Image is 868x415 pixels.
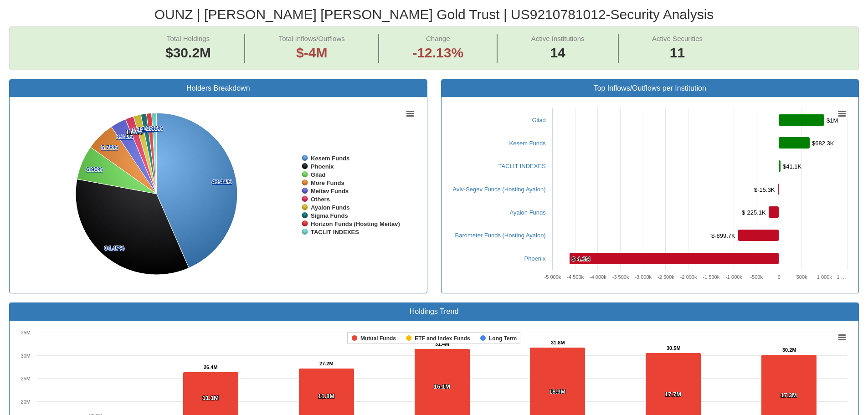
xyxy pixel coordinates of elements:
tspan: TACLIT INDEXES [311,229,359,236]
text: 25M [21,376,31,381]
span: Total Inflows/Outflows [279,35,345,42]
span: Change [426,35,450,42]
tspan: Others [311,196,330,203]
tspan: -3 000k [635,274,652,280]
a: TACLIT INDEXES [498,163,546,169]
tspan: 0.96% [146,125,163,132]
tspan: 30.5M [667,345,681,351]
a: Phoenix [524,255,546,262]
tspan: 3.14% [116,133,133,140]
tspan: 31.4M [435,341,449,347]
h3: Top Inflows/Outflows per Institution [448,84,852,92]
tspan: Kesem Funds [311,155,349,162]
tspan: 18.9M [549,388,565,395]
span: 11 [652,43,703,63]
tspan: $1M [827,117,838,124]
tspan: Horizon Funds (Hosting Meitav) [311,220,400,227]
text: 30M [21,353,31,359]
tspan: Long Term [489,335,517,342]
tspan: 1.53% [132,127,149,133]
tspan: -4 500k [567,274,584,280]
tspan: More Funds [311,179,344,186]
tspan: -3 500k [612,274,629,280]
h3: Holdings Trend [16,307,852,316]
tspan: Gilad [311,171,326,178]
span: Total Holdings [167,35,210,42]
tspan: -2 000k [680,274,697,280]
tspan: 1 000k [817,274,832,280]
text: 0 [777,274,780,280]
tspan: Meitav Funds [311,188,349,195]
text: 20M [21,399,31,405]
span: $-4M [296,45,327,60]
tspan: 30.2M [782,347,796,353]
text: -500k [750,274,763,280]
tspan: $682.3K [812,140,834,147]
tspan: $-15.3K [754,186,775,193]
tspan: -1 500k [703,274,719,280]
tspan: -1 000k [725,274,742,280]
tspan: $-4.6M [572,256,590,262]
span: $30.2M [165,45,211,60]
tspan: 17.7M [665,391,681,398]
tspan: ETF and Index Funds [415,335,470,342]
tspan: 27.2M [319,361,334,366]
tspan: Ayalon Funds [311,204,349,211]
tspan: 34.47% [104,245,125,251]
tspan: 1.66% [126,129,143,136]
a: Aviv-Segev Funds (Hosting Ayalon) [453,186,546,193]
h3: Holders Breakdown [16,84,420,92]
text: 500k [796,274,807,280]
tspan: 43.44% [212,178,232,185]
tspan: 11.8M [318,393,334,400]
tspan: $41.1K [783,163,802,170]
tspan: $-225.1K [742,209,766,216]
tspan: Phoenix [311,163,334,170]
a: Kesem Funds [509,140,546,147]
span: 14 [531,43,585,63]
tspan: -5 000k [544,274,561,280]
tspan: Mutual Funds [360,335,396,342]
tspan: 17.3M [781,392,797,399]
tspan: 5.78% [101,144,118,151]
h2: OUNZ | [PERSON_NAME] [PERSON_NAME] Gold Trust | US9210781012 - Security Analysis [9,7,859,22]
tspan: 26.4M [204,364,218,370]
tspan: 1.02% [142,125,159,132]
tspan: 6.90% [86,166,103,173]
a: Ayalon Funds [510,209,546,216]
tspan: 1.10% [138,126,154,133]
tspan: 11.1M [202,395,219,401]
tspan: -4 000k [590,274,606,280]
a: Gilad [532,117,546,123]
tspan: -2 500k [657,274,674,280]
span: Active Institutions [531,35,585,42]
a: Barometer Funds (Hosting Ayalon) [455,232,546,239]
tspan: Sigma Funds [311,212,348,219]
span: Active Securities [652,35,703,42]
text: 35M [21,330,31,335]
span: -12.13% [412,43,463,63]
tspan: 31.8M [551,340,565,345]
tspan: $-899.7K [711,232,735,239]
tspan: 16.1M [434,383,450,390]
tspan: 1 … [837,274,846,280]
